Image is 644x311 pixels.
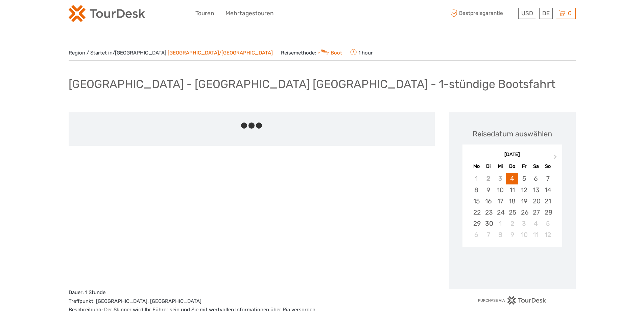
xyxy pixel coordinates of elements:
[471,162,482,171] div: Mo
[471,207,482,218] div: Choose Montag, 22. September 2025
[542,229,554,240] div: Choose Sonntag, 12. Oktober 2025
[518,173,530,184] div: Choose Freitag, 5. September 2025
[506,207,518,218] div: Choose Donnerstag, 25. September 2025
[494,196,506,207] div: Choose Mittwoch, 17. September 2025
[530,184,542,196] div: Choose Samstag, 13. September 2025
[530,162,542,171] div: Sa
[506,196,518,207] div: Choose Donnerstag, 18. September 2025
[471,196,482,207] div: Choose Montag, 15. September 2025
[542,173,554,184] div: Choose Sonntag, 7. September 2025
[539,8,553,19] div: DE
[482,162,494,171] div: Di
[542,196,554,207] div: Choose Sonntag, 21. September 2025
[69,5,145,22] img: 2254-3441b4b5-4e5f-4d00-b396-31f1d84a6ebf_logo_small.png
[494,229,506,240] div: Choose Mittwoch, 8. Oktober 2025
[494,162,506,171] div: Mi
[482,173,494,184] div: Not available Dienstag, 2. September 2025
[567,10,573,17] span: 0
[195,8,214,18] a: Touren
[530,173,542,184] div: Choose Samstag, 6. September 2025
[464,173,560,240] div: month 2025-09
[542,218,554,229] div: Choose Sonntag, 5. Oktober 2025
[494,173,506,184] div: Not available Mittwoch, 3. September 2025
[521,10,533,17] span: USD
[462,151,562,158] div: [DATE]
[471,184,482,196] div: Choose Montag, 8. September 2025
[494,207,506,218] div: Choose Mittwoch, 24. September 2025
[225,8,273,18] a: Mehrtagestouren
[168,50,273,56] a: [GEOGRAPHIC_DATA]/[GEOGRAPHIC_DATA]
[494,184,506,196] div: Choose Mittwoch, 10. September 2025
[518,162,530,171] div: Fr
[530,218,542,229] div: Choose Samstag, 4. Oktober 2025
[482,196,494,207] div: Choose Dienstag, 16. September 2025
[69,49,273,57] span: Region / Startet in/[GEOGRAPHIC_DATA]:
[506,218,518,229] div: Choose Donnerstag, 2. Oktober 2025
[506,184,518,196] div: Choose Donnerstag, 11. September 2025
[542,162,554,171] div: So
[69,77,555,91] h1: [GEOGRAPHIC_DATA] - [GEOGRAPHIC_DATA] [GEOGRAPHIC_DATA] - 1-stündige Bootsfahrt
[506,229,518,240] div: Choose Donnerstag, 9. Oktober 2025
[551,153,562,164] button: Next Month
[482,229,494,240] div: Choose Dienstag, 7. Oktober 2025
[482,184,494,196] div: Choose Dienstag, 9. September 2025
[482,218,494,229] div: Choose Dienstag, 30. September 2025
[281,48,342,57] span: Reisemethode:
[473,129,552,139] div: Reisedatum auswählen
[530,196,542,207] div: Choose Samstag, 20. September 2025
[482,207,494,218] div: Choose Dienstag, 23. September 2025
[506,162,518,171] div: Do
[449,8,517,19] span: Bestpreisgarantie
[530,229,542,240] div: Choose Samstag, 11. Oktober 2025
[510,264,515,269] div: Loading...
[350,48,373,57] span: 1 hour
[518,218,530,229] div: Choose Freitag, 3. Oktober 2025
[518,207,530,218] div: Choose Freitag, 26. September 2025
[518,196,530,207] div: Choose Freitag, 19. September 2025
[518,184,530,196] div: Choose Freitag, 12. September 2025
[506,173,518,184] div: Choose Donnerstag, 4. September 2025
[478,296,546,305] img: PurchaseViaTourDesk.png
[471,218,482,229] div: Choose Montag, 29. September 2025
[542,184,554,196] div: Choose Sonntag, 14. September 2025
[471,173,482,184] div: Not available Montag, 1. September 2025
[542,207,554,218] div: Choose Sonntag, 28. September 2025
[518,229,530,240] div: Choose Freitag, 10. Oktober 2025
[471,229,482,240] div: Choose Montag, 6. Oktober 2025
[494,218,506,229] div: Choose Mittwoch, 1. Oktober 2025
[530,207,542,218] div: Choose Samstag, 27. September 2025
[316,50,342,56] a: Boot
